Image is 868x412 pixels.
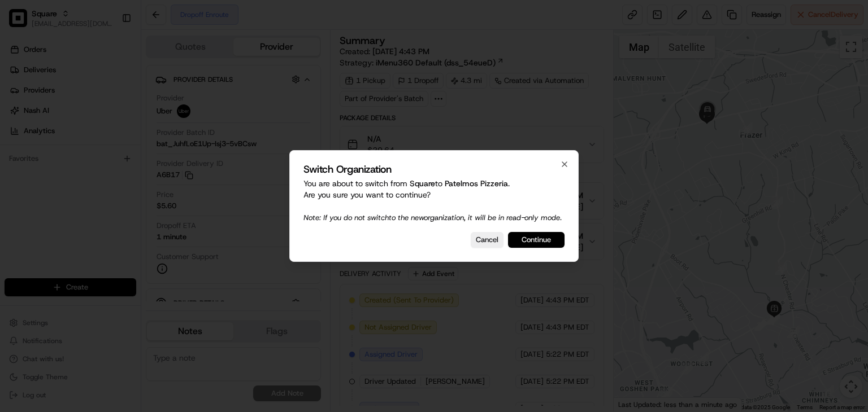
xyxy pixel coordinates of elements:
[303,213,562,222] span: Note: If you do not switch to the new organization, it will be in read-only mode.
[508,232,565,248] button: Continue
[112,62,137,71] span: Pylon
[445,178,508,189] span: Patelmos Pizzeria
[303,164,565,174] h2: Switch Organization
[303,178,565,223] p: You are about to switch from to . Are you sure you want to continue?
[410,178,435,189] span: Square
[471,232,504,248] button: Cancel
[80,62,137,71] a: Powered byPylon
